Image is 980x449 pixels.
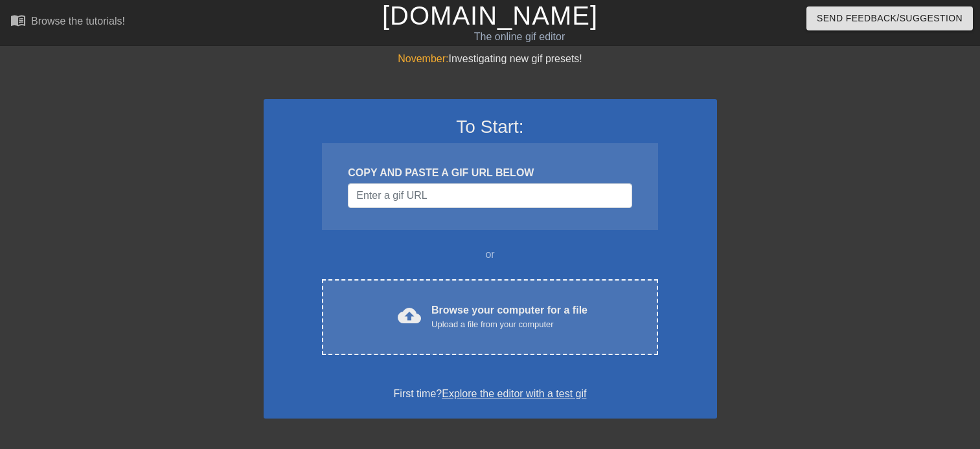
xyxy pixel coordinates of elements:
[431,318,587,331] div: Upload a file from your computer
[348,165,632,181] div: COPY AND PASTE A GIF URL BELOW
[806,6,973,30] button: Send Feedback/Suggestion
[264,51,717,67] div: Investigating new gif presets!
[10,12,26,28] span: menu_book
[382,1,598,30] a: [DOMAIN_NAME]
[431,303,587,331] div: Browse your computer for a file
[348,183,632,208] input: Username
[817,10,963,27] span: Send Feedback/Suggestion
[297,247,683,262] div: or
[398,304,421,327] span: cloud_upload
[333,29,705,45] div: The online gif editor
[442,388,586,399] a: Explore the editor with a test gif
[280,116,700,138] h3: To Start:
[31,16,125,27] div: Browse the tutorials!
[280,386,700,402] div: First time?
[398,53,448,64] span: November:
[10,12,125,32] a: Browse the tutorials!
